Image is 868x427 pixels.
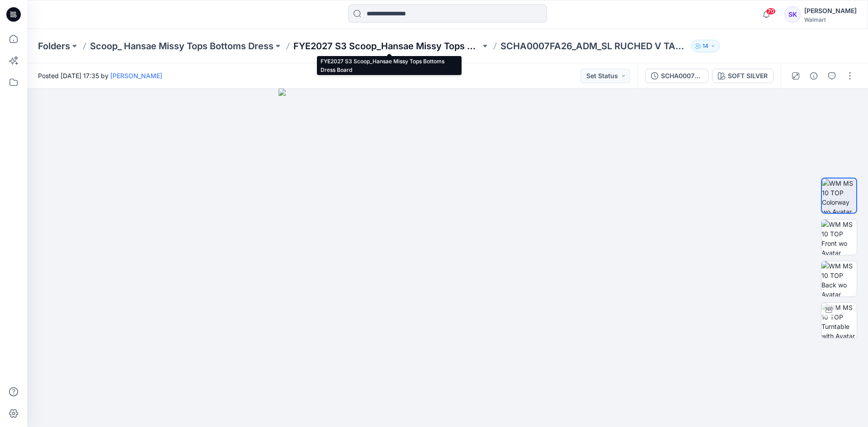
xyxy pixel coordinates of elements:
[691,40,720,52] button: 14
[821,303,857,338] img: WM MS 10 TOP Turntable with Avatar
[661,71,703,81] div: SCHA0007FA26_ADM_SL RUCHED V TANK
[822,178,856,213] img: WM MS 10 TOP Colorway wo Avatar
[784,6,801,23] div: SK
[807,69,821,83] button: Details
[90,40,274,52] a: Scoop_ Hansae Missy Tops Bottoms Dress
[110,72,162,80] a: [PERSON_NAME]
[703,41,708,51] p: 14
[38,71,162,80] span: Posted [DATE] 17:35 by
[645,69,708,83] button: SCHA0007FA26_ADM_SL RUCHED V TANK
[293,40,481,52] a: FYE2027 S3 Scoop_Hansae Missy Tops Bottoms Dress Board
[766,8,776,15] span: 70
[804,16,857,23] div: Walmart
[728,71,768,81] div: SOFT SILVER
[712,69,774,83] button: SOFT SILVER
[821,261,857,296] img: WM MS 10 TOP Back wo Avatar
[38,40,70,52] a: Folders
[500,40,688,52] p: SCHA0007FA26_ADM_SL RUCHED V TANK
[804,5,857,16] div: [PERSON_NAME]
[278,89,617,427] img: eyJhbGciOiJIUzI1NiIsImtpZCI6IjAiLCJzbHQiOiJzZXMiLCJ0eXAiOiJKV1QifQ.eyJkYXRhIjp7InR5cGUiOiJzdG9yYW...
[821,220,857,255] img: WM MS 10 TOP Front wo Avatar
